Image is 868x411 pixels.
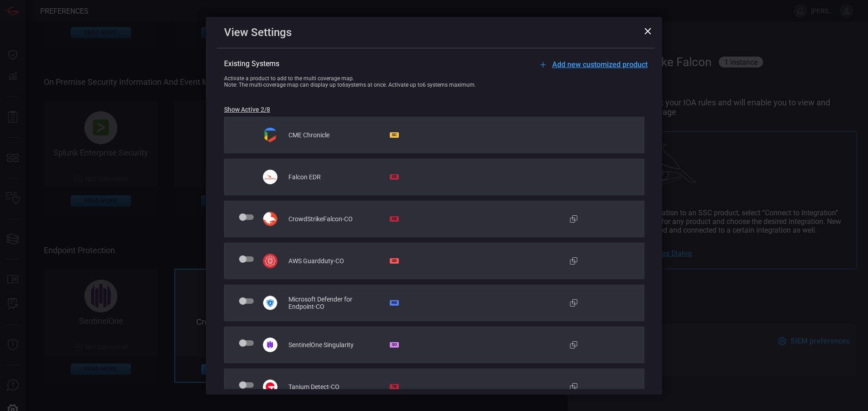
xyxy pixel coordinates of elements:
[288,131,329,139] span: CME Chronicle
[224,75,662,82] div: Activate a product to add to the multi coverage map.
[224,26,648,39] div: View Settings
[288,341,354,349] span: SentinelOne Singularity
[288,383,340,390] span: Tanium Detect-CO
[224,82,662,88] div: Note: The multi-coverage map can display up to 6 systems at once. Activate up to 6 systems maximum.
[538,59,648,70] button: Add new customized product
[263,296,277,310] img: svg+xml;base64,PHN2ZyB3aWR0aD0iMzYiIGhlaWdodD0iMzciIHZpZXdCb3g9IjAgMCAzNiAzNyIgZmlsbD0ibm9uZSIgeG...
[263,170,277,184] img: svg+xml;base64,PD94bWwgdmVyc2lvbj0iMS4wIiBlbmNvZGluZz0iVVRGLTgiPz4KPCFET0NUWVBFIHN2ZyBQVUJMSUMgIi...
[288,296,381,310] span: Microsoft Defender for Endpoint-CO
[263,254,277,268] img: svg+xml;base64,PHN2ZyB3aWR0aD0iMzYiIGhlaWdodD0iMzYiIHZpZXdCb3g9IjAgMCAzNiAzNiIgZmlsbD0ibm9uZSIgeG...
[263,338,277,352] img: svg+xml;base64,PD94bWwgdmVyc2lvbj0iMS4wIiBlbmNvZGluZz0idXRmLTgiPz4KPCEtLSBHZW5lcmF0b3I6IEFkb2JlIE...
[263,212,277,226] img: svg+xml;base64,Cjxzdmcgd2lkdGg9IjM2IiBoZWlnaHQ9IjM3IiB2aWV3Qm94PSIwIDAgMzYgMzciIGZpbGw9Im5vbmUiIH...
[263,380,277,394] img: svg+xml;base64,PD94bWwgdmVyc2lvbj0iMS4wIiBlbmNvZGluZz0iVVRGLTgiPz48c3ZnIGlkPSJMYXllcl8yIiB4bWxucz...
[390,342,399,348] div: SO
[568,255,579,266] button: Clone
[390,258,399,264] div: GD
[390,174,399,180] div: CS
[568,213,579,224] button: Clone
[224,59,662,68] div: Existing Systems
[568,339,579,350] button: Clone
[288,215,353,223] span: CrowdStrikeFalcon-CO
[552,60,648,69] span: Add new customized product
[390,384,399,390] div: TD
[568,297,579,308] button: Clone
[390,300,399,306] div: MD
[390,132,399,138] div: GC
[288,173,321,181] span: Falcon EDR
[263,128,277,142] img: svg+xml;base64,PD94bWwgdmVyc2lvbj0iMS4wIiBlbmNvZGluZz0iVVRGLTgiPz48c3ZnIGlkPSJMYXllcl8yIiB4bWxucz...
[568,381,579,392] button: Clone
[288,257,344,265] span: AWS Guardduty-CO
[224,106,270,113] button: Show Active 2/8
[390,216,399,222] div: CS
